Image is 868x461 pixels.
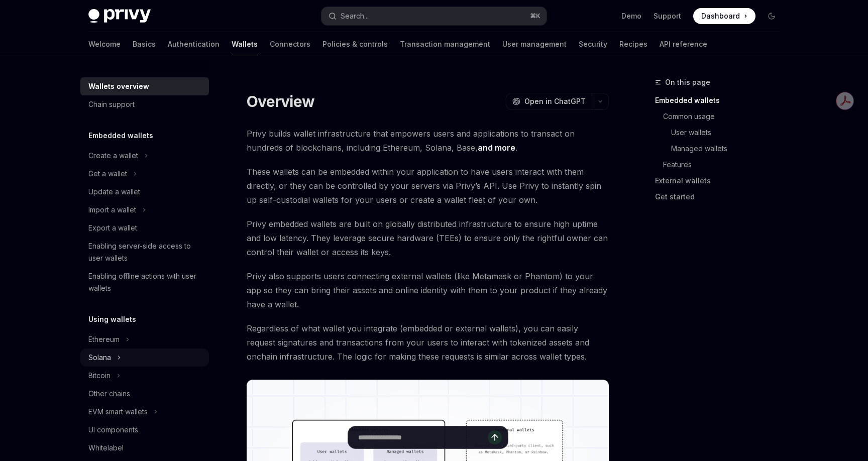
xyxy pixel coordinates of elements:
a: Security [579,32,607,56]
button: Toggle Import a wallet section [80,201,209,219]
a: Dashboard [693,8,755,24]
a: User wallets [655,125,788,141]
div: Enabling server-side access to user wallets [88,240,203,264]
h5: Using wallets [88,313,136,325]
a: Get started [655,189,788,205]
a: API reference [660,32,707,56]
a: Whitelabel [80,439,209,457]
h1: Overview [247,92,314,110]
div: Other chains [88,388,130,400]
div: Chain support [88,98,135,110]
a: Export a wallet [80,219,209,237]
div: Update a wallet [88,186,140,198]
span: On this page [665,76,710,88]
div: Wallets overview [88,80,149,92]
span: Dashboard [701,11,740,21]
button: Open search [321,7,547,25]
a: Wallets overview [80,77,209,95]
div: Solana [88,352,111,364]
a: External wallets [655,173,788,189]
button: Toggle Bitcoin section [80,367,209,385]
a: Recipes [619,32,647,56]
a: Chain support [80,95,209,113]
button: Toggle dark mode [764,8,780,24]
input: Ask a question... [358,426,488,448]
button: Toggle EVM smart wallets section [80,403,209,421]
span: Open in ChatGPT [524,96,586,106]
button: Toggle Create a wallet section [80,147,209,165]
button: Open in ChatGPT [506,93,592,110]
span: These wallets can be embedded within your application to have users interact with them directly, ... [247,165,609,207]
div: Enabling offline actions with user wallets [88,270,203,294]
div: Search... [341,10,369,22]
span: Privy builds wallet infrastructure that empowers users and applications to transact on hundreds o... [247,127,609,155]
a: Other chains [80,385,209,403]
a: User management [502,32,567,56]
div: UI components [88,424,138,436]
a: Policies & controls [322,32,388,56]
a: Enabling offline actions with user wallets [80,267,209,297]
h5: Embedded wallets [88,130,153,142]
button: Toggle Get a wallet section [80,165,209,183]
div: EVM smart wallets [88,406,148,418]
span: Privy also supports users connecting external wallets (like Metamask or Phantom) to your app so t... [247,269,609,311]
a: Wallets [232,32,258,56]
a: Common usage [655,108,788,125]
div: Ethereum [88,333,120,345]
button: Send message [488,430,502,444]
a: Transaction management [400,32,490,56]
div: Get a wallet [88,168,127,180]
div: Bitcoin [88,370,111,382]
a: Enabling server-side access to user wallets [80,237,209,267]
a: Embedded wallets [655,92,788,108]
div: Export a wallet [88,222,137,234]
span: Regardless of what wallet you integrate (embedded or external wallets), you can easily request si... [247,321,609,364]
a: and more [478,143,515,153]
a: Managed wallets [655,141,788,157]
div: Create a wallet [88,150,138,162]
div: Whitelabel [88,442,124,454]
a: UI components [80,421,209,439]
span: Privy embedded wallets are built on globally distributed infrastructure to ensure high uptime and... [247,217,609,259]
a: Welcome [88,32,121,56]
a: Update a wallet [80,183,209,201]
a: Authentication [168,32,220,56]
button: Toggle Solana section [80,349,209,367]
a: Features [655,157,788,173]
a: Connectors [270,32,310,56]
a: Basics [133,32,156,56]
span: ⌘ K [530,12,540,20]
div: Import a wallet [88,204,136,216]
img: dark logo [88,9,151,23]
button: Toggle Ethereum section [80,330,209,349]
a: Support [654,11,681,21]
a: Demo [621,11,641,21]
